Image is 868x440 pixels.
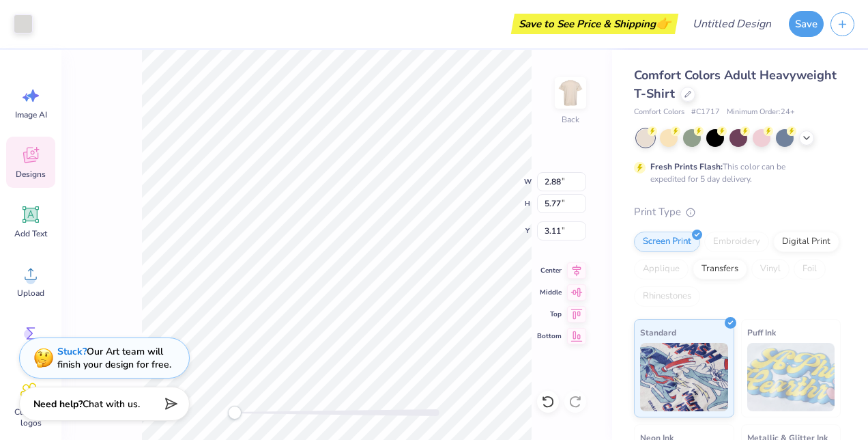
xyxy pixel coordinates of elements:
button: Save [789,11,824,37]
span: Clipart & logos [8,407,53,428]
div: Vinyl [751,259,790,279]
img: Puff Ink [747,343,835,411]
span: # C1717 [691,107,720,118]
div: Print Type [634,204,841,220]
strong: Need help? [33,398,83,411]
img: Standard [640,343,728,411]
div: Applique [634,259,689,279]
span: 👉 [656,15,671,31]
div: Rhinestones [634,286,700,307]
div: Screen Print [634,232,700,252]
div: Back [562,113,579,126]
span: Minimum Order: 24 + [727,107,795,118]
div: Save to See Price & Shipping [515,14,675,34]
span: Center [537,265,562,276]
input: Untitled Design [682,10,782,38]
div: Foil [794,259,826,279]
strong: Fresh Prints Flash: [650,161,723,172]
span: Puff Ink [747,325,776,340]
span: Image AI [15,109,47,120]
div: Accessibility label [228,406,242,420]
span: Middle [537,287,562,298]
div: Our Art team will finish your design for free. [57,345,171,371]
img: Back [557,79,584,107]
span: Add Text [14,228,47,239]
div: This color can be expedited for 5 day delivery. [650,161,818,185]
strong: Stuck? [57,345,87,358]
div: Digital Print [773,232,839,252]
div: Embroidery [704,232,769,252]
span: Top [537,309,562,320]
span: Upload [17,288,44,299]
span: Standard [640,325,676,340]
div: Transfers [693,259,747,279]
span: Designs [16,169,46,180]
span: Chat with us. [83,398,140,411]
span: Comfort Colors [634,107,684,118]
span: Bottom [537,331,562,342]
span: Comfort Colors Adult Heavyweight T-Shirt [634,67,837,102]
